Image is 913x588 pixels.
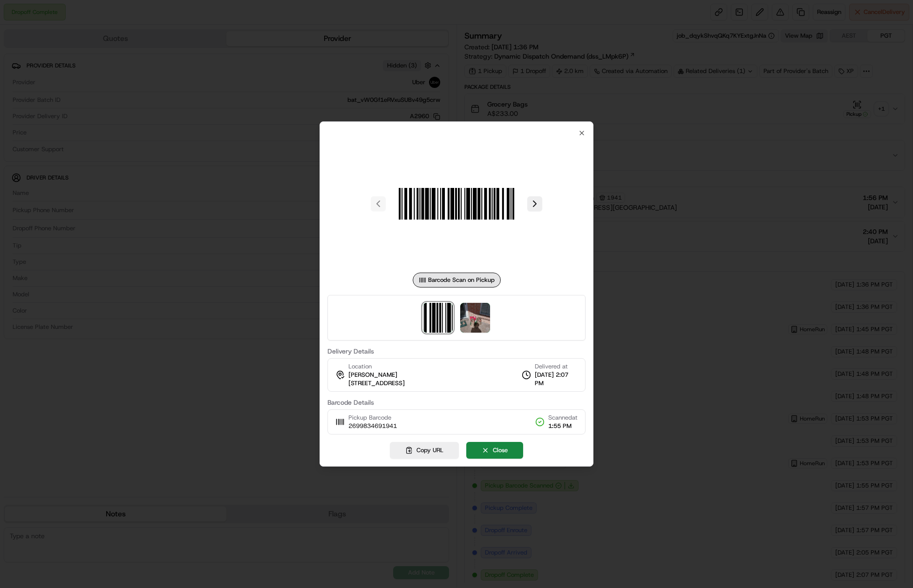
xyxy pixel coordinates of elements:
[348,371,397,379] span: [PERSON_NAME]
[466,442,523,459] button: Close
[389,137,524,271] img: barcode_scan_on_pickup image
[548,422,578,430] span: 1:55 PM
[413,273,501,287] div: Barcode Scan on Pickup
[423,303,453,333] img: barcode_scan_on_pickup image
[535,371,578,388] span: [DATE] 2:07 PM
[460,303,490,333] img: photo_proof_of_delivery image
[348,362,372,371] span: Location
[535,362,578,371] span: Delivered at
[348,379,405,388] span: [STREET_ADDRESS]
[327,399,586,406] label: Barcode Details
[348,422,397,430] span: 2699834691941
[390,442,459,459] button: Copy URL
[327,348,586,354] label: Delivery Details
[348,414,397,422] span: Pickup Barcode
[548,414,578,422] span: Scanned at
